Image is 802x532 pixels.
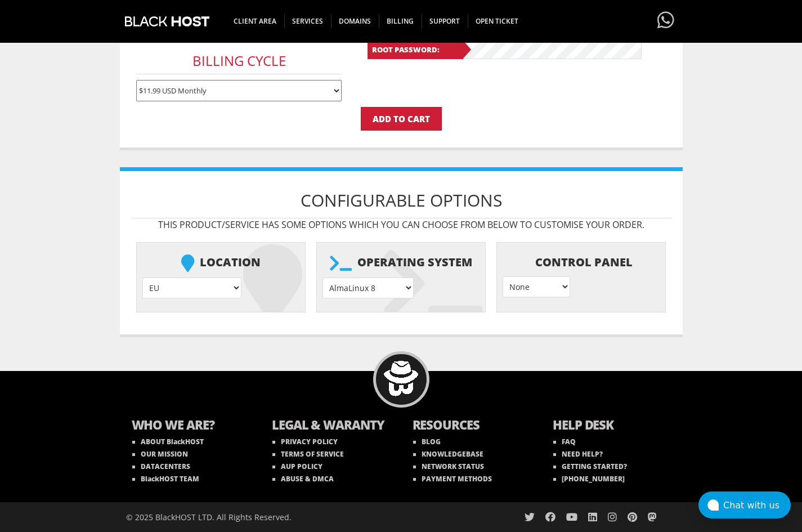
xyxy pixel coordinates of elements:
select: } } } } } } [142,278,241,298]
a: AUP POLICY [272,462,322,471]
a: PAYMENT METHODS [413,474,492,484]
a: GETTING STARTED? [553,462,627,471]
input: Add to Cart [361,107,442,131]
span: Domains [331,14,379,28]
img: BlackHOST mascont, Blacky. [383,361,419,396]
b: HELP DESK [553,416,671,436]
a: FAQ [553,437,576,446]
div: Chat with us [723,500,791,511]
span: SERVICES [284,14,331,28]
a: NEED HELP? [553,449,603,459]
a: ABOUT BlackHOST [132,437,204,446]
a: [PHONE_NUMBER] [553,474,625,484]
b: Operating system [322,248,480,278]
h3: Billing Cycle [136,48,342,74]
p: This product/service has some options which you can choose from below to customise your order. [131,218,671,231]
span: Billing [379,14,422,28]
b: LEGAL & WARANTY [272,416,390,436]
b: RESOURCES [413,416,531,436]
select: } } } } [503,276,570,297]
h1: Configurable Options [131,182,671,218]
a: BlackHOST TEAM [132,474,199,484]
a: PRIVACY POLICY [272,437,338,446]
a: ABUSE & DMCA [272,474,334,484]
span: Open Ticket [468,14,526,28]
a: NETWORK STATUS [413,462,484,471]
b: Root Password: [368,40,463,59]
div: © 2025 BlackHOST LTD. All Rights Reserved. [126,502,396,532]
button: Chat with us [698,491,791,518]
select: } } } } } } } } } } } } } } } } } } } } } [322,278,414,298]
a: DATACENTERS [132,462,190,471]
span: CLIENT AREA [226,14,285,28]
a: BLOG [413,437,441,446]
a: TERMS OF SERVICE [272,449,344,459]
a: OUR MISSION [132,449,188,459]
span: Support [422,14,468,28]
a: KNOWLEDGEBASE [413,449,483,459]
b: Control Panel [503,248,660,276]
b: Location [142,248,299,278]
b: WHO WE ARE? [132,416,250,436]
